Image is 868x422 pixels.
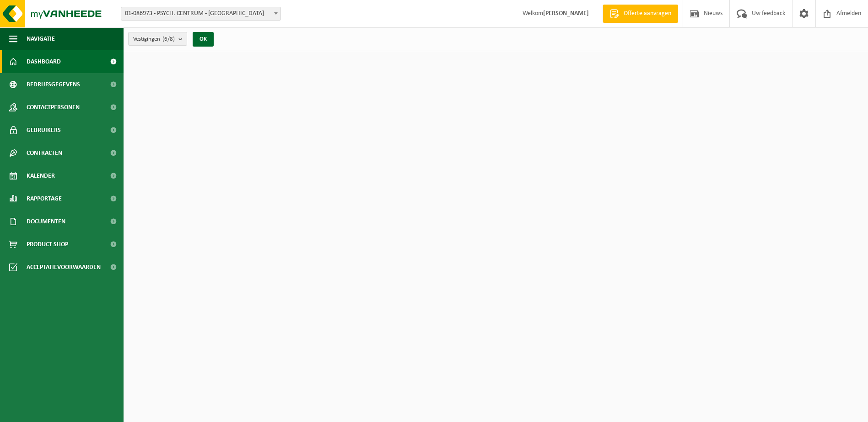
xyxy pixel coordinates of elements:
[133,32,175,46] span: Vestigingen
[193,32,214,47] button: OK
[121,7,281,21] span: 01-086973 - PSYCH. CENTRUM - ST HIERONYMUS - SINT-NIKLAAS
[27,256,101,279] span: Acceptatievoorwaarden
[128,32,187,46] button: Vestigingen(6/8)
[121,7,280,20] span: 01-086973 - PSYCH. CENTRUM - ST HIERONYMUS - SINT-NIKLAAS
[27,73,80,96] span: Bedrijfsgegevens
[621,9,674,18] span: Offerte aanvragen
[27,142,62,164] span: Contracten
[27,233,68,256] span: Product Shop
[27,96,80,119] span: Contactpersonen
[543,10,589,17] strong: [PERSON_NAME]
[162,36,175,42] count: (6/8)
[27,187,62,210] span: Rapportage
[27,27,55,50] span: Navigatie
[27,164,55,187] span: Kalender
[603,5,678,23] a: Offerte aanvragen
[27,50,61,73] span: Dashboard
[27,119,61,142] span: Gebruikers
[27,210,65,233] span: Documenten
